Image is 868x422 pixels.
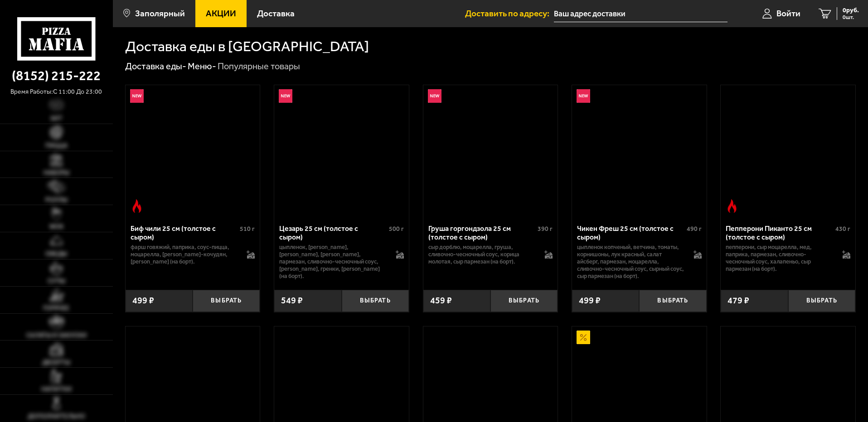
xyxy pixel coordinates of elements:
[135,9,185,18] span: Заполярный
[577,331,590,344] img: Акционный
[41,386,72,393] span: Напитки
[188,61,216,72] a: Меню-
[206,9,236,18] span: Акции
[279,89,292,103] img: Новинка
[721,85,855,217] a: Острое блюдоПепперони Пиканто 25 см (толстое с сыром)
[45,197,68,203] span: Роллы
[577,244,684,280] p: цыпленок копченый, ветчина, томаты, корнишоны, лук красный, салат айсберг, пармезан, моцарелла, с...
[279,244,387,280] p: цыпленок, [PERSON_NAME], [PERSON_NAME], [PERSON_NAME], пармезан, сливочно-чесночный соус, [PERSON...
[428,224,536,241] div: Груша горгондзола 25 см (толстое с сыром)
[126,85,260,217] a: НовинкаОстрое блюдоБиф чили 25 см (толстое с сыром)
[577,224,684,241] div: Чикен Фреш 25 см (толстое с сыром)
[130,199,144,213] img: Острое блюдо
[572,85,707,217] a: НовинкаЧикен Фреш 25 см (толстое с сыром)
[342,290,409,312] button: Выбрать
[281,296,303,305] span: 549 ₽
[843,14,859,20] span: 0 шт.
[240,225,255,233] span: 510 г
[48,278,65,284] span: Супы
[465,9,554,18] span: Доставить по адресу:
[125,39,369,54] h1: Доставка еды в [GEOGRAPHIC_DATA]
[835,225,850,233] span: 430 г
[28,413,85,420] span: Дополнительно
[257,9,295,18] span: Доставка
[788,290,855,312] button: Выбрать
[279,224,387,241] div: Цезарь 25 см (толстое с сыром)
[44,170,69,176] span: Наборы
[131,244,238,265] p: фарш говяжий, паприка, соус-пицца, моцарелла, [PERSON_NAME]-кочудян, [PERSON_NAME] (на борт).
[639,290,706,312] button: Выбрать
[45,143,68,149] span: Пицца
[428,244,536,265] p: сыр дорблю, моцарелла, груша, сливочно-чесночный соус, корица молотая, сыр пармезан (на борт).
[843,7,859,14] span: 0 руб.
[50,115,63,122] span: Хит
[132,296,154,305] span: 499 ₽
[389,225,404,233] span: 500 г
[538,225,553,233] span: 390 г
[125,61,186,72] a: Доставка еды-
[726,224,833,241] div: Пепперони Пиканто 25 см (толстое с сыром)
[577,89,590,103] img: Новинка
[43,305,69,312] span: Горячее
[131,224,238,241] div: Биф чили 25 см (толстое с сыром)
[430,296,452,305] span: 459 ₽
[776,9,800,18] span: Войти
[26,332,87,339] span: Салаты и закуски
[193,290,260,312] button: Выбрать
[490,290,558,312] button: Выбрать
[428,89,441,103] img: Новинка
[49,224,63,230] span: WOK
[726,244,833,273] p: пепперони, сыр Моцарелла, мед, паприка, пармезан, сливочно-чесночный соус, халапеньо, сыр пармеза...
[579,296,601,305] span: 499 ₽
[687,225,702,233] span: 490 г
[218,61,300,72] div: Популярные товары
[554,5,727,22] input: Ваш адрес доставки
[725,199,739,213] img: Острое блюдо
[42,360,70,366] span: Десерты
[727,296,749,305] span: 479 ₽
[274,85,409,217] a: НовинкаЦезарь 25 см (толстое с сыром)
[130,89,144,103] img: Новинка
[423,85,558,217] a: НовинкаГруша горгондзола 25 см (толстое с сыром)
[45,251,67,257] span: Обеды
